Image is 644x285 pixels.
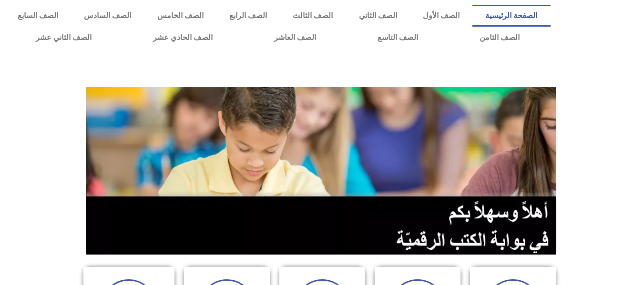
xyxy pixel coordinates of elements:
a: الصف الخامس [144,5,216,27]
a: الصف العاشر [243,27,347,49]
a: الصف الرابع [216,5,280,27]
a: الصف الحادي عشر [122,27,243,49]
a: الصف التاسع [347,27,449,49]
a: الصف الثاني [346,5,410,27]
a: الصفحة الرئيسية [472,5,550,27]
a: الصف الثالث [280,5,346,27]
a: الصف السادس [71,5,144,27]
a: الصف الثامن [449,27,550,49]
a: الصف الثاني عشر [5,27,122,49]
a: الصف السابع [5,5,71,27]
a: الصف الأول [410,5,472,27]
